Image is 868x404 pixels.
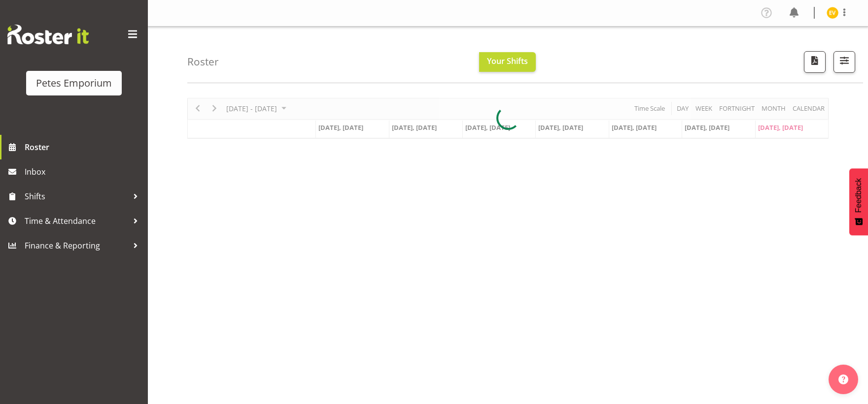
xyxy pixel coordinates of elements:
[25,140,143,155] span: Roster
[827,7,838,19] img: eva-vailini10223.jpg
[838,374,848,384] img: help-xxl-2.png
[25,189,128,204] span: Shifts
[36,76,112,91] div: Petes Emporium
[25,214,128,228] span: Time & Attendance
[187,56,219,67] h4: Roster
[833,51,855,73] button: Filter Shifts
[854,178,863,213] span: Feedback
[487,56,528,66] span: Your Shifts
[25,238,128,253] span: Finance & Reporting
[849,168,868,235] button: Feedback - Show survey
[25,164,143,179] span: Inbox
[479,52,536,72] button: Your Shifts
[7,25,89,44] img: Rosterit website logo
[804,51,826,73] button: Download a PDF of the roster according to the set date range.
